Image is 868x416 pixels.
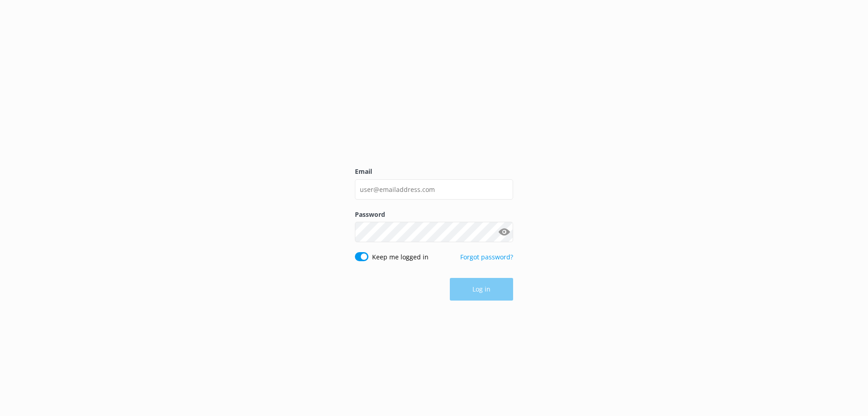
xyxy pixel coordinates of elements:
a: Forgot password? [460,253,513,261]
label: Keep me logged in [372,252,429,262]
button: Show password [495,223,513,241]
label: Email [355,167,513,177]
label: Password [355,210,513,220]
input: user@emailaddress.com [355,179,513,200]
